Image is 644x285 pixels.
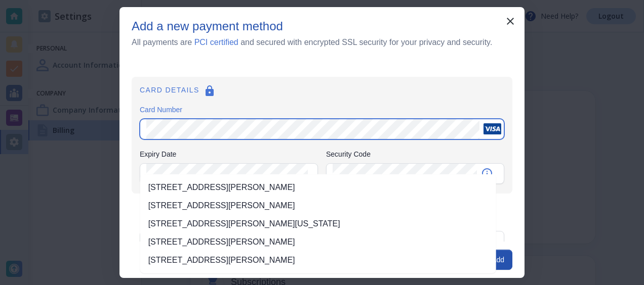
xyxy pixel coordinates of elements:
h6: CARD DETAILS [140,85,504,101]
li: [STREET_ADDRESS][PERSON_NAME] [140,251,496,269]
a: PCI certified [194,38,238,46]
svg: Security code is the 3-4 digit number on the back of your card [481,167,493,179]
img: Visa [484,123,501,134]
button: Add [484,250,512,270]
label: Expiry Date [140,149,318,159]
li: [STREET_ADDRESS][PERSON_NAME][US_STATE] [140,215,496,233]
h6: All payments are and secured with encrypted SSL security for your privacy and security. [132,36,492,49]
li: [STREET_ADDRESS][PERSON_NAME] [140,197,496,215]
h5: Add a new payment method [132,19,283,34]
label: Security Code [326,149,504,159]
li: [STREET_ADDRESS][PERSON_NAME] [140,178,496,197]
li: [STREET_ADDRESS][PERSON_NAME] [140,233,496,251]
label: Card Number [140,105,504,115]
